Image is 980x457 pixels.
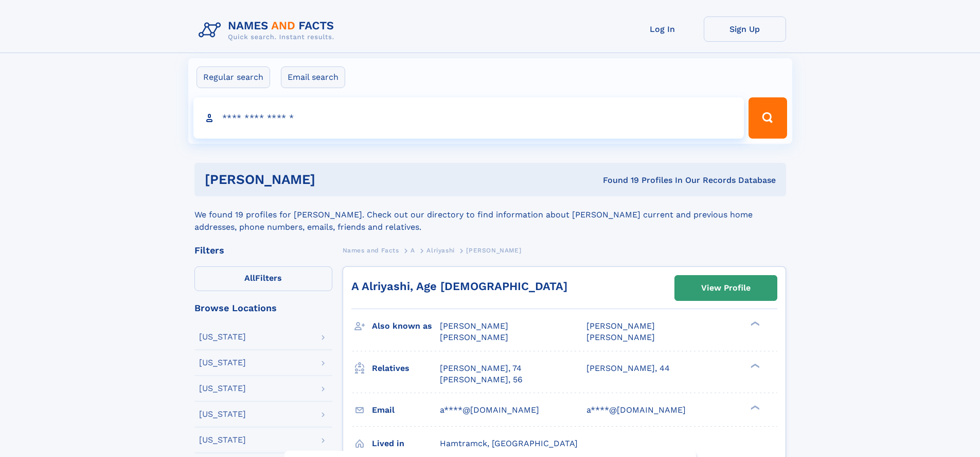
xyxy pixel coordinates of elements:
[440,374,523,385] a: [PERSON_NAME], 56
[351,280,567,293] a: A Alriyashi, Age [DEMOGRAPHIC_DATA]
[411,247,415,254] span: A
[411,244,415,257] a: A
[426,244,454,257] a: Alriyashi
[426,247,454,254] span: Alriyashi
[244,273,255,283] span: All
[586,321,655,331] span: [PERSON_NAME]
[194,16,343,44] img: Logo Names and Facts
[372,317,440,335] h3: Also known as
[199,333,246,341] div: [US_STATE]
[199,436,246,444] div: [US_STATE]
[343,244,399,257] a: Names and Facts
[197,66,270,88] label: Regular search
[205,173,459,186] h1: [PERSON_NAME]
[372,360,440,377] h3: Relatives
[194,246,332,255] div: Filters
[675,276,777,300] a: View Profile
[466,247,521,254] span: [PERSON_NAME]
[749,97,787,139] button: Search Button
[199,384,246,393] div: [US_STATE]
[586,363,670,374] a: [PERSON_NAME], 44
[440,332,508,342] span: [PERSON_NAME]
[194,303,332,313] div: Browse Locations
[440,321,508,331] span: [PERSON_NAME]
[748,404,760,411] div: ❯
[372,435,440,452] h3: Lived in
[440,363,522,374] a: [PERSON_NAME], 74
[459,175,776,186] div: Found 19 Profiles In Our Records Database
[194,266,332,291] label: Filters
[748,320,760,327] div: ❯
[440,438,578,448] span: Hamtramck, [GEOGRAPHIC_DATA]
[748,362,760,369] div: ❯
[621,16,704,42] a: Log In
[199,359,246,367] div: [US_STATE]
[704,16,786,42] a: Sign Up
[193,97,744,139] input: search input
[701,276,751,300] div: View Profile
[372,401,440,419] h3: Email
[281,66,345,88] label: Email search
[194,196,786,233] div: We found 19 profiles for [PERSON_NAME]. Check out our directory to find information about [PERSON...
[199,410,246,418] div: [US_STATE]
[586,332,655,342] span: [PERSON_NAME]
